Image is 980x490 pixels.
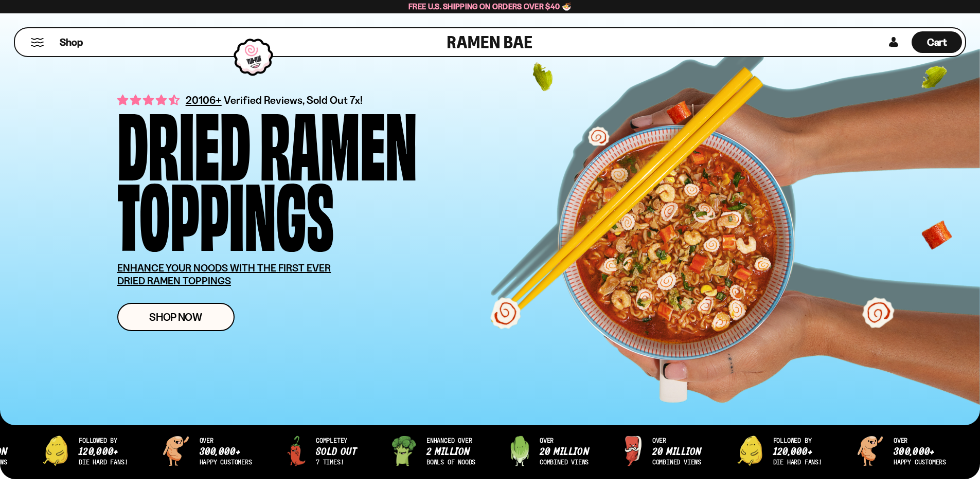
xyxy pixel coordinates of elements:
span: Free U.S. Shipping on Orders over $40 🍜 [408,2,572,11]
a: Cart [912,28,962,56]
u: ENHANCE YOUR NOODS WITH THE FIRST EVER DRIED RAMEN TOPPINGS [117,262,331,287]
button: Mobile Menu Trigger [30,38,44,47]
span: Shop Now [149,312,202,322]
div: Toppings [117,176,334,246]
div: Ramen [260,105,417,176]
a: Shop [60,31,83,53]
span: Shop [60,35,83,49]
div: Dried [117,105,251,176]
span: Cart [927,36,947,48]
a: Shop Now [117,303,235,331]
